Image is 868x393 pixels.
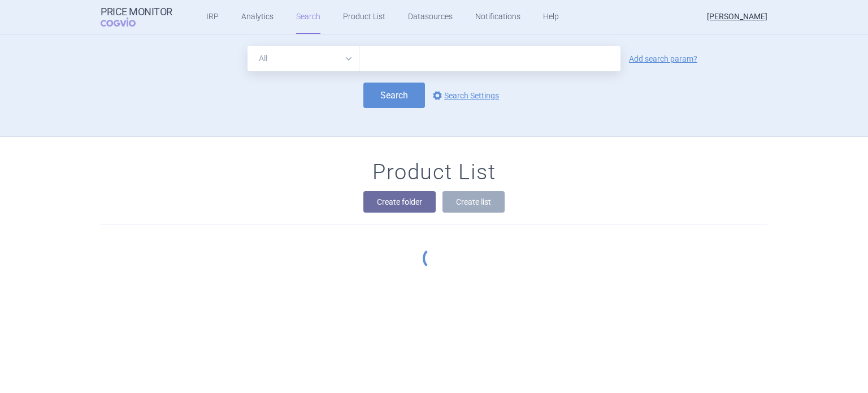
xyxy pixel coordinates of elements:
[363,83,425,108] button: Search
[442,191,505,213] button: Create list
[101,6,172,28] a: Price MonitorCOGVIO
[363,191,436,213] button: Create folder
[101,6,172,18] strong: Price Monitor
[101,18,151,27] span: COGVIO
[431,89,499,102] a: Search Settings
[372,159,496,185] h1: Product List
[629,55,697,63] a: Add search param?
